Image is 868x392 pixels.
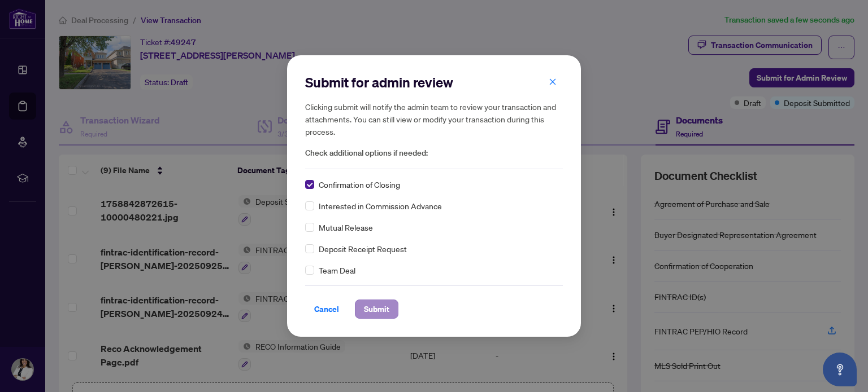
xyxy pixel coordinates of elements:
span: Confirmation of Closing [319,178,400,191]
span: close [549,78,557,86]
span: Deposit Receipt Request [319,243,407,255]
span: Team Deal [319,264,355,276]
h2: Submit for admin review [305,73,563,91]
button: Cancel [305,299,348,319]
button: Submit [355,299,398,319]
span: Interested in Commission Advance [319,200,442,212]
span: Cancel [314,300,339,318]
button: Open asap [823,353,857,386]
span: Check additional options if needed: [305,147,563,160]
span: Mutual Release [319,221,373,234]
h5: Clicking submit will notify the admin team to review your transaction and attachments. You can st... [305,100,563,138]
span: Submit [364,300,389,318]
